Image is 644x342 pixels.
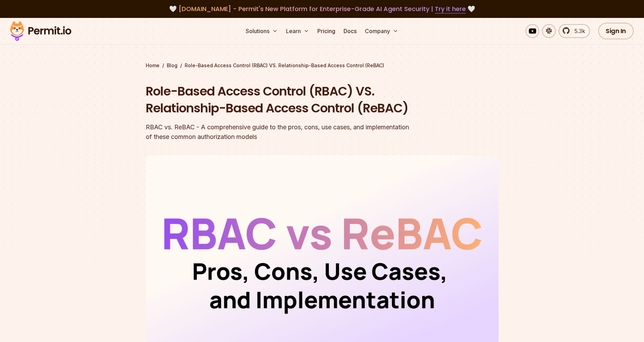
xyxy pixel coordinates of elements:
a: Pricing [315,24,338,38]
a: Sign In [598,23,634,39]
div: 🤍 🤍 [17,4,627,14]
button: Company [362,24,401,38]
button: Learn [283,24,312,38]
h1: Role-Based Access Control (RBAC) VS. Relationship-Based Access Control (ReBAC) [146,83,410,117]
img: Permit logo [7,19,74,43]
a: Blog [167,62,177,69]
a: Try it here [435,4,466,13]
a: Docs [341,24,359,38]
a: 5.3k [559,24,590,38]
div: RBAC vs. ReBAC - A comprehensive guide to the pros, cons, use cases, and implementation of these ... [146,122,410,142]
a: Home [146,62,160,69]
span: [DOMAIN_NAME] - Permit's New Platform for Enterprise-Grade AI Agent Security | [178,4,466,13]
span: 5.3k [570,27,585,35]
button: Solutions [243,24,280,38]
div: / / [146,62,499,69]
